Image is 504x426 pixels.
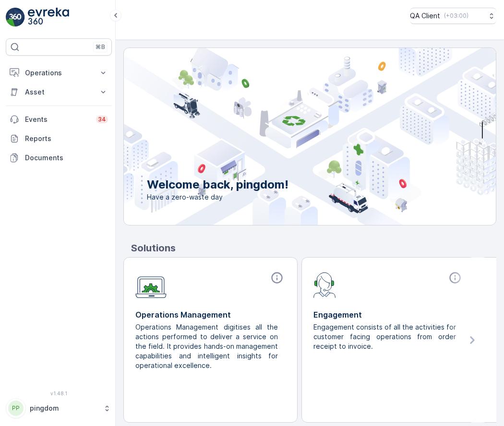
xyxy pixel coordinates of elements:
p: Documents [25,153,108,163]
p: 34 [98,116,106,123]
p: Operations Management [135,309,286,320]
p: pingdom [30,403,98,413]
div: PP [8,401,24,416]
img: city illustration [81,48,496,225]
p: ( +03:00 ) [444,12,468,20]
p: Asset [25,87,93,97]
span: Have a zero-waste day [147,192,288,202]
p: ⌘B [96,43,105,51]
p: Operations Management digitises all the actions performed to deliver a service on the field. It p... [135,322,278,370]
p: Operations [25,68,93,78]
p: Welcome back, pingdom! [147,177,288,192]
p: Reports [25,134,108,143]
img: module-icon [135,271,167,298]
a: Documents [6,148,112,167]
p: Engagement consists of all the activities for customer facing operations from order receipt to in... [313,322,456,351]
img: logo [6,8,25,27]
img: module-icon [313,271,336,298]
button: Asset [6,83,112,102]
button: Operations [6,63,112,83]
span: v 1.48.1 [6,390,112,396]
p: Events [25,115,90,124]
a: Reports [6,129,112,148]
p: Engagement [313,309,464,320]
a: Events34 [6,110,112,129]
img: logo_light-DOdMpM7g.png [28,8,69,27]
p: Solutions [131,241,496,255]
button: QA Client(+03:00) [410,8,496,24]
p: QA Client [410,11,440,21]
button: PPpingdom [6,398,112,418]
